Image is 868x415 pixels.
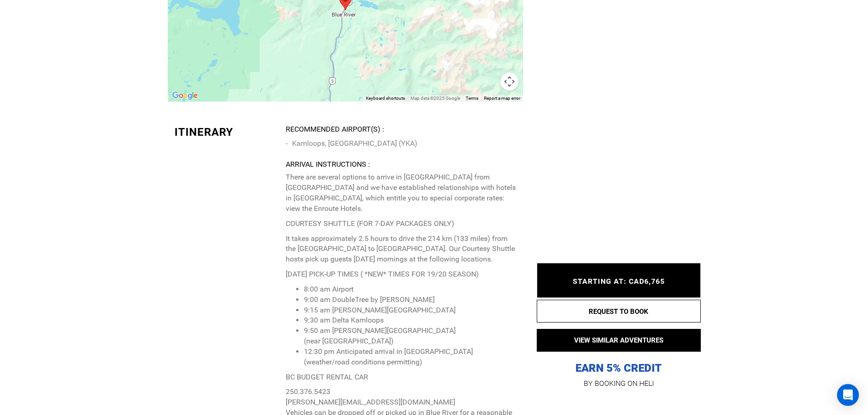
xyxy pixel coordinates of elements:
[537,329,701,352] button: VIEW SIMILAR ADVENTURES
[500,72,519,91] button: Map camera controls
[170,90,200,102] img: Google
[170,90,200,102] a: Open this area in Google Maps (opens a new window)
[304,315,516,326] li: 9:30 am Delta Kamloops
[286,159,516,170] div: Arrival Instructions :
[304,295,516,305] li: 9:00 am DoubleTree by [PERSON_NAME]
[304,284,516,295] li: 8:00 am Airport
[537,270,701,375] p: EARN 5% CREDIT
[537,377,701,390] p: BY BOOKING ON HELI
[411,96,460,101] span: Map data ©2025 Google
[286,124,516,135] div: Recommended Airport(s) :
[537,300,701,323] button: REQUEST TO BOOK
[286,234,516,265] p: It takes approximately 2.5 hours to drive the 214 km (133 miles) from the [GEOGRAPHIC_DATA] to [G...
[286,172,516,214] p: There are several options to arrive in [GEOGRAPHIC_DATA] from [GEOGRAPHIC_DATA] and we have estab...
[573,277,665,286] span: STARTING AT: CAD6,765
[304,326,516,347] li: 9:50 am [PERSON_NAME][GEOGRAPHIC_DATA] (near [GEOGRAPHIC_DATA])
[175,124,279,140] div: Itinerary
[286,269,516,280] p: [DATE] PICK-UP TIMES ( *NEW* TIMES FOR 19/20 SEASON)
[466,96,478,101] a: Terms (opens in new tab)
[366,95,405,102] button: Keyboard shortcuts
[286,137,516,150] li: Kamloops, [GEOGRAPHIC_DATA] (YKA)
[286,219,516,229] p: COURTESY SHUTTLE (FOR 7-DAY PACKAGES ONLY)
[484,96,520,101] a: Report a map error
[286,372,516,383] p: BC BUDGET RENTAL CAR
[304,347,516,368] li: 12:30 pm Anticipated arrival in [GEOGRAPHIC_DATA] (weather/road conditions permitting)
[837,384,859,406] div: Open Intercom Messenger
[304,305,516,316] li: 9:15 am [PERSON_NAME][GEOGRAPHIC_DATA]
